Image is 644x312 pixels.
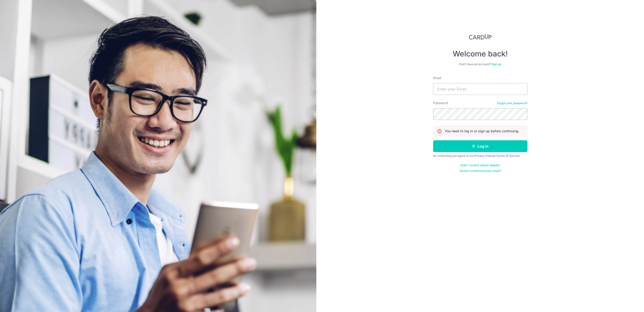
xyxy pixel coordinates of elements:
[433,101,448,105] label: Password
[433,83,527,95] input: Enter your Email
[433,154,527,158] div: By continuing you agree to our &
[460,169,501,173] a: Haven't confirmed your email?
[469,34,492,40] img: CardUp Logo
[433,62,527,66] div: Don’t have an account?
[433,76,441,80] label: Email
[445,129,519,133] p: You need to log in or sign up before continuing.
[433,49,527,59] h4: Welcome back!
[497,101,527,105] a: Forgot your password?
[433,140,527,152] button: Log in
[474,154,494,158] a: Privacy Policy
[496,154,520,158] a: Terms Of Service
[491,62,501,66] a: Sign up
[460,163,500,167] a: Didn't receive unlock details?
